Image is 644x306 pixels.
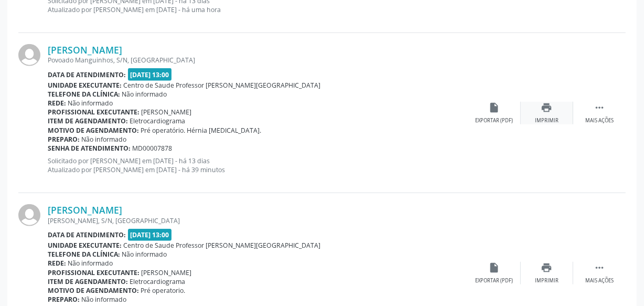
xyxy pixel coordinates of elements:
b: Profissional executante: [48,268,139,277]
a: [PERSON_NAME] [48,44,122,56]
span: Pré operatório. Hérnia [MEDICAL_DATA]. [141,126,262,135]
b: Unidade executante: [48,81,122,90]
a: [PERSON_NAME] [48,204,122,216]
div: Mais ações [585,277,614,284]
b: Senha de atendimento: [48,144,131,153]
div: Imprimir [535,117,559,124]
span: Não informado [68,99,113,108]
i: insert_drive_file [489,102,500,113]
b: Telefone da clínica: [48,250,120,259]
div: Imprimir [535,277,559,284]
span: Pré operatorio. [141,286,186,295]
span: [DATE] 13:00 [128,68,172,80]
span: [PERSON_NAME] [142,268,192,277]
span: Não informado [68,259,113,268]
img: img [18,204,40,226]
b: Data de atendimento: [48,230,126,239]
i: insert_drive_file [489,262,500,273]
b: Preparo: [48,135,80,144]
i:  [594,102,605,113]
b: Data de atendimento: [48,70,126,79]
span: Centro de Saude Professor [PERSON_NAME][GEOGRAPHIC_DATA] [124,241,321,250]
b: Item de agendamento: [48,277,128,286]
div: Exportar (PDF) [476,277,513,284]
i: print [541,262,553,273]
b: Profissional executante: [48,108,139,117]
span: Não informado [122,90,167,99]
b: Rede: [48,259,66,268]
span: [PERSON_NAME] [142,108,192,117]
b: Motivo de agendamento: [48,126,139,135]
i: print [541,102,553,113]
span: Eletrocardiograma [130,117,186,125]
span: Não informado [82,295,127,304]
span: [DATE] 13:00 [128,229,172,241]
div: [PERSON_NAME], S/N, [GEOGRAPHIC_DATA] [48,216,468,225]
p: Solicitado por [PERSON_NAME] em [DATE] - há 13 dias Atualizado por [PERSON_NAME] em [DATE] - há 3... [48,156,468,174]
b: Telefone da clínica: [48,90,120,99]
div: Exportar (PDF) [476,117,513,124]
b: Motivo de agendamento: [48,286,139,295]
span: Não informado [122,250,167,259]
img: img [18,44,40,66]
b: Item de agendamento: [48,117,128,125]
div: Povoado Manguinhos, S/N, [GEOGRAPHIC_DATA] [48,56,468,65]
span: MD00007878 [133,144,173,153]
span: Centro de Saude Professor [PERSON_NAME][GEOGRAPHIC_DATA] [124,81,321,90]
span: Eletrocardiograma [130,277,186,286]
b: Unidade executante: [48,241,122,250]
span: Não informado [82,135,127,144]
b: Rede: [48,99,66,108]
div: Mais ações [585,117,614,124]
b: Preparo: [48,295,80,304]
i:  [594,262,605,273]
